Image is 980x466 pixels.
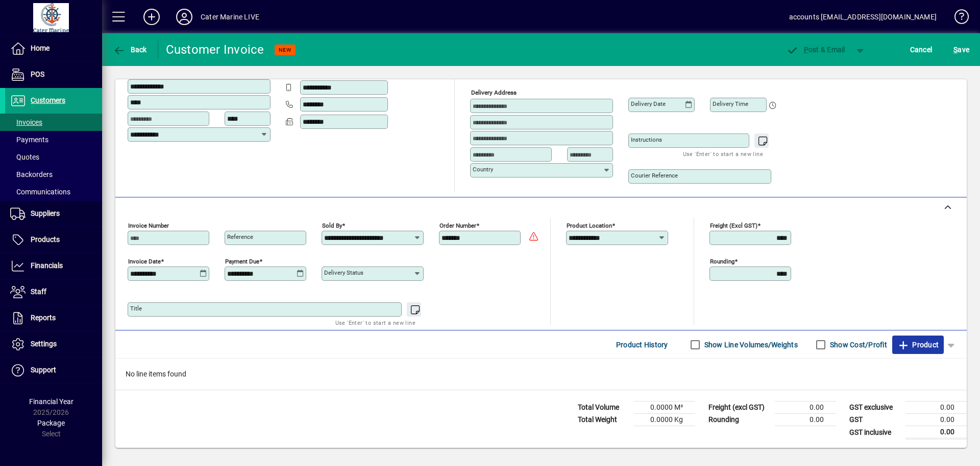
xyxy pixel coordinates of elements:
[5,227,102,253] a: Products
[31,340,57,348] span: Settings
[947,2,967,35] a: Knowledge Base
[634,414,695,426] td: 0.0000 Kg
[128,258,161,265] mat-label: Invoice date
[775,414,836,426] td: 0.00
[5,358,102,383] a: Support
[908,40,935,59] button: Cancel
[844,402,905,414] td: GST exclusive
[31,44,50,52] span: Home
[31,261,63,270] span: Financials
[10,188,70,196] span: Communications
[31,235,60,243] span: Products
[279,47,291,53] span: NEW
[135,8,168,26] button: Add
[789,9,937,25] div: accounts [EMAIL_ADDRESS][DOMAIN_NAME]
[10,153,39,161] span: Quotes
[10,136,48,144] span: Payments
[37,419,65,427] span: Package
[5,62,102,87] a: POS
[10,118,42,126] span: Invoices
[201,9,259,25] div: Cater Marine LIVE
[335,317,415,328] mat-hint: Use 'Enter' to start a new line
[31,314,56,322] span: Reports
[31,287,46,296] span: Staff
[804,46,808,54] span: P
[710,258,734,265] mat-label: Rounding
[168,8,201,26] button: Profile
[5,114,102,131] a: Invoices
[573,414,634,426] td: Total Weight
[951,40,972,59] button: Save
[683,148,763,160] mat-hint: Use 'Enter' to start a new line
[781,40,850,59] button: Post & Email
[631,172,678,179] mat-label: Courier Reference
[10,170,53,179] span: Backorders
[953,41,969,58] span: ave
[5,131,102,148] a: Payments
[324,269,363,276] mat-label: Delivery status
[631,136,662,143] mat-label: Instructions
[710,222,757,229] mat-label: Freight (excl GST)
[844,414,905,426] td: GST
[110,40,150,59] button: Back
[5,183,102,201] a: Communications
[322,222,342,229] mat-label: Sold by
[225,258,259,265] mat-label: Payment due
[612,336,672,354] button: Product History
[128,222,169,229] mat-label: Invoice number
[910,41,933,58] span: Cancel
[616,337,668,353] span: Product History
[5,331,102,357] a: Settings
[31,96,65,104] span: Customers
[5,36,102,61] a: Home
[786,46,845,54] span: ost & Email
[634,402,695,414] td: 0.0000 M³
[439,222,476,229] mat-label: Order number
[227,233,253,240] mat-label: Reference
[5,253,102,279] a: Financials
[905,426,967,439] td: 0.00
[892,336,944,354] button: Product
[5,166,102,183] a: Backorders
[775,402,836,414] td: 0.00
[102,40,158,59] app-page-header-button: Back
[5,201,102,227] a: Suppliers
[113,46,147,54] span: Back
[573,402,634,414] td: Total Volume
[897,337,939,353] span: Product
[31,209,60,217] span: Suppliers
[905,402,967,414] td: 0.00
[5,305,102,331] a: Reports
[953,46,958,54] span: S
[703,414,775,426] td: Rounding
[828,340,887,350] label: Show Cost/Profit
[115,359,967,390] div: No line items found
[29,397,73,406] span: Financial Year
[844,426,905,439] td: GST inclusive
[473,166,493,173] mat-label: Country
[702,340,798,350] label: Show Line Volumes/Weights
[5,279,102,305] a: Staff
[5,148,102,166] a: Quotes
[166,41,264,58] div: Customer Invoice
[31,70,44,78] span: POS
[703,402,775,414] td: Freight (excl GST)
[713,100,748,107] mat-label: Delivery time
[31,366,56,374] span: Support
[905,414,967,426] td: 0.00
[567,222,612,229] mat-label: Product location
[130,305,142,312] mat-label: Title
[631,100,666,107] mat-label: Delivery date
